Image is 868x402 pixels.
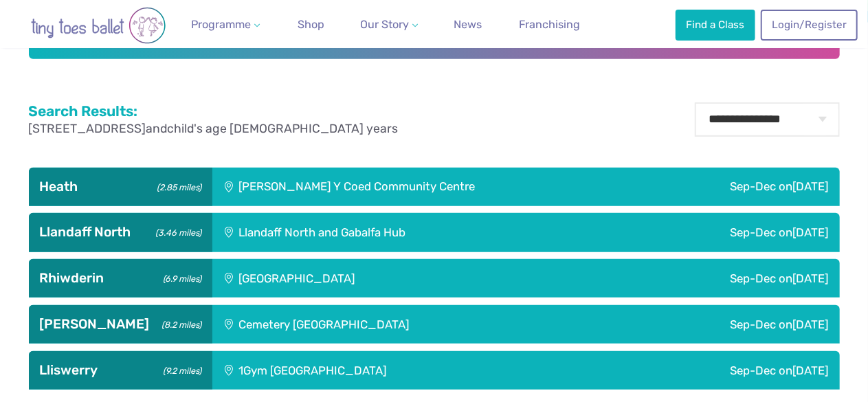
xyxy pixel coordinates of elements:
small: (8.2 miles) [157,316,201,331]
span: [DATE] [793,271,829,285]
h3: Llandaff North [40,224,201,241]
h2: Search Results: [29,102,399,120]
div: Sep-Dec on [648,168,839,206]
span: Franchising [519,18,580,31]
div: Llandaff North and Gabalfa Hub [212,213,608,252]
span: [STREET_ADDRESS] [29,122,146,135]
span: Programme [191,18,251,31]
h3: Rhiwderin [40,270,201,287]
h3: Lliswerry [40,362,201,379]
div: 1Gym [GEOGRAPHIC_DATA] [212,351,593,390]
img: tiny toes ballet [16,7,181,44]
div: Sep-Dec on [564,259,840,298]
a: Our Story [355,11,423,38]
a: Programme [186,11,265,38]
div: Sep-Dec on [592,351,839,390]
span: Shop [298,18,324,31]
h3: [PERSON_NAME] [40,316,201,333]
div: Cemetery [GEOGRAPHIC_DATA] [212,305,610,344]
div: [PERSON_NAME] Y Coed Community Centre [212,168,648,206]
small: (9.2 miles) [158,362,201,377]
small: (3.46 miles) [151,224,201,238]
span: [DATE] [793,179,829,193]
small: (6.9 miles) [158,270,201,284]
a: Login/Register [761,10,857,40]
p: and [29,120,399,137]
span: [DATE] [793,225,829,239]
span: [DATE] [793,364,829,377]
span: [DATE] [793,317,829,331]
span: Our Story [360,18,409,31]
a: Franchising [513,11,586,38]
div: [GEOGRAPHIC_DATA] [212,259,564,298]
div: Sep-Dec on [610,305,839,344]
small: (2.85 miles) [152,179,201,193]
a: Find a Class [676,10,755,40]
a: Shop [292,11,330,38]
div: Sep-Dec on [608,213,840,252]
span: News [454,18,482,31]
h3: Heath [40,179,201,195]
a: News [448,11,487,38]
span: child's age [DEMOGRAPHIC_DATA] years [168,122,399,135]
